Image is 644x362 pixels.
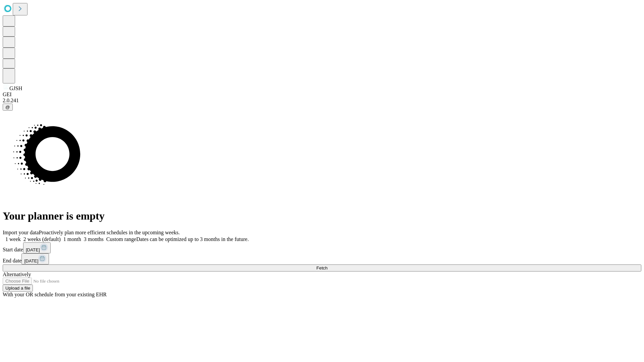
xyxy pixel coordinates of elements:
span: Proactively plan more efficient schedules in the upcoming weeks. [39,230,180,235]
span: Alternatively [3,271,31,277]
div: GEI [3,92,641,98]
div: 2.0.241 [3,98,641,104]
div: Start date [3,242,641,253]
span: 1 month [63,236,81,242]
span: With your OR schedule from your existing EHR [3,292,107,297]
span: Import your data [3,230,39,235]
span: GJSH [9,85,22,91]
span: @ [5,105,10,110]
h1: Your planner is empty [3,210,641,222]
div: End date [3,253,641,264]
button: [DATE] [21,253,49,264]
span: Custom range [106,236,136,242]
button: Fetch [3,264,641,271]
span: Dates can be optimized up to 3 months in the future. [136,236,249,242]
button: @ [3,104,13,111]
span: [DATE] [26,247,40,252]
button: [DATE] [23,242,51,253]
span: 3 months [84,236,104,242]
button: Upload a file [3,285,33,292]
span: 1 week [5,236,21,242]
span: 2 weeks (default) [23,236,61,242]
span: [DATE] [24,258,38,263]
span: Fetch [316,265,327,270]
